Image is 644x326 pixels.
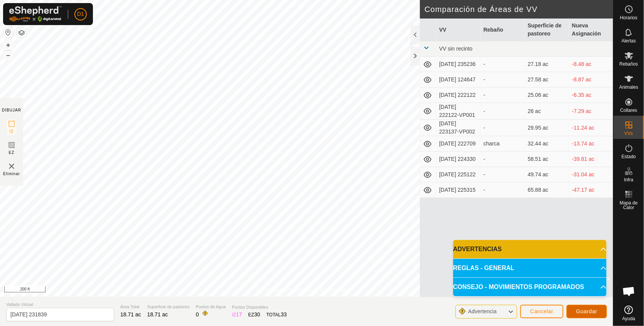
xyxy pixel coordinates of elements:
[436,152,480,167] td: [DATE] 224330
[525,88,569,103] td: 25.06 ac
[484,186,522,194] div: -
[617,280,641,303] div: Chat abierto
[436,19,480,41] th: VV
[7,162,16,171] img: VV
[248,311,260,319] div: EZ
[525,72,569,88] td: 27.58 ac
[620,108,637,113] span: Collares
[525,152,569,167] td: 58.51 ac
[622,154,636,159] span: Estado
[624,131,633,136] span: VVs
[77,10,84,18] span: D1
[3,41,13,50] button: +
[525,182,569,198] td: 65.88 ac
[615,201,642,210] span: Mapa de Calor
[436,57,480,72] td: [DATE] 235236
[624,177,633,182] span: Infra
[525,57,569,72] td: 27.18 ac
[147,311,168,318] span: 18.71 ac
[619,85,638,90] span: Animales
[569,167,613,182] td: -31.04 ac
[120,311,141,318] span: 18.71 ac
[484,124,522,132] div: -
[530,308,553,314] span: Cancelar
[453,278,607,296] p-accordion-header: CONSEJO - MOVIMIENTOS PROGRAMADOS
[267,287,311,294] a: Política de Privacidad
[569,19,613,41] th: Nueva Asignación
[520,305,563,318] button: Cancelar
[436,182,480,198] td: [DATE] 225315
[453,240,607,258] p-accordion-header: ADVERTENCIAS
[281,311,287,318] span: 33
[9,6,62,22] img: Logo Gallagher
[10,128,14,134] span: IZ
[453,245,502,254] span: ADVERTENCIAS
[9,150,15,155] span: EZ
[436,167,480,182] td: [DATE] 225122
[484,107,522,115] div: -
[468,308,497,314] span: Advertencia
[525,103,569,120] td: 26 ac
[439,46,472,52] span: VV sin recinto
[619,62,638,66] span: Rebaños
[436,103,480,120] td: [DATE] 222122-VP001
[17,28,26,37] button: Capas del Mapa
[436,120,480,136] td: [DATE] 223137-VP002
[147,304,190,310] span: Superficie de pastoreo
[425,5,613,14] h2: Comparación de Áreas de VV
[232,311,242,319] div: IZ
[622,39,636,43] span: Alertas
[484,91,522,99] div: -
[569,182,613,198] td: -47.17 ac
[236,311,242,318] span: 17
[3,28,13,37] button: Restablecer Mapa
[232,304,287,311] span: Puntos Disponibles
[622,316,636,321] span: Ayuda
[566,305,607,318] button: Guardar
[436,136,480,152] td: [DATE] 222709
[453,259,607,277] p-accordion-header: REGLAS - GENERAL
[2,107,21,113] div: DIBUJAR
[576,308,597,314] span: Guardar
[254,311,260,318] span: 30
[453,264,514,273] span: REGLAS - GENERAL
[484,171,522,179] div: -
[525,120,569,136] td: 29.95 ac
[120,304,141,310] span: Área Total
[480,19,525,41] th: Rebaño
[525,19,569,41] th: Superficie de pastoreo
[525,136,569,152] td: 32.44 ac
[484,60,522,68] div: -
[569,103,613,120] td: -7.29 ac
[3,171,20,177] span: Eliminar
[569,136,613,152] td: -13.74 ac
[614,302,644,324] a: Ayuda
[436,88,480,103] td: [DATE] 222122
[453,282,584,292] span: CONSEJO - MOVIMIENTOS PROGRAMADOS
[266,311,287,319] div: TOTAL
[484,155,522,163] div: -
[3,51,13,60] button: –
[484,76,522,84] div: -
[320,287,346,294] a: Contáctenos
[196,311,199,318] span: 0
[525,167,569,182] td: 49.74 ac
[569,57,613,72] td: -8.48 ac
[436,72,480,88] td: [DATE] 124647
[484,140,522,148] div: charca
[569,152,613,167] td: -39.81 ac
[569,120,613,136] td: -11.24 ac
[569,88,613,103] td: -6.35 ac
[196,304,226,310] span: Puntos de Agua
[569,72,613,88] td: -8.87 ac
[6,301,114,308] span: Vallado Virtual
[620,15,637,20] span: Horarios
